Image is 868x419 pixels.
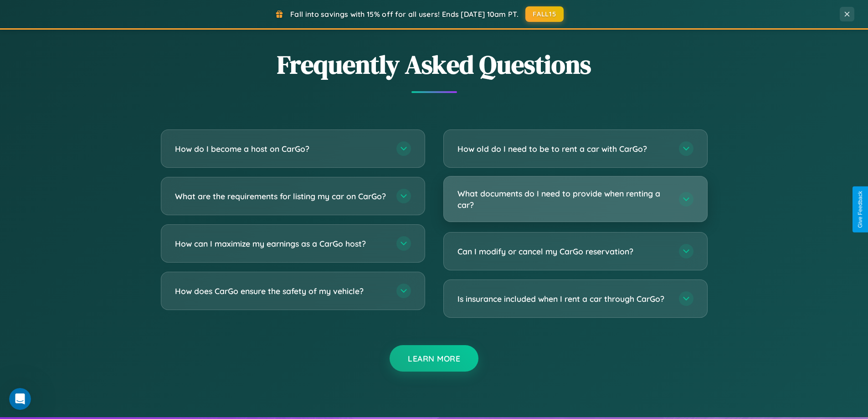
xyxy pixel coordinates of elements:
span: Fall into savings with 15% off for all users! Ends [DATE] 10am PT. [290,10,519,19]
h3: How does CarGo ensure the safety of my vehicle? [175,285,387,297]
h3: What documents do I need to provide when renting a car? [457,188,670,210]
div: Give Feedback [857,191,863,228]
h3: Is insurance included when I rent a car through CarGo? [457,293,670,305]
button: FALL15 [525,6,564,22]
h3: How can I maximize my earnings as a CarGo host? [175,238,387,249]
h3: How old do I need to be to rent a car with CarGo? [457,143,670,155]
button: Learn More [390,345,478,372]
h3: Can I modify or cancel my CarGo reservation? [457,246,670,257]
h2: Frequently Asked Questions [161,47,708,82]
h3: What are the requirements for listing my car on CarGo? [175,191,387,202]
h3: How do I become a host on CarGo? [175,143,387,155]
iframe: Intercom live chat [9,388,31,410]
